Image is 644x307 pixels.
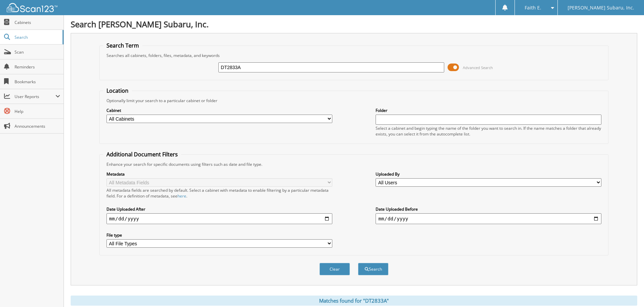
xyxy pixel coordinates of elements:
[71,19,637,30] h1: Search [PERSON_NAME] Subaru, Inc.
[15,49,60,55] span: Scan
[15,20,60,25] span: Cabinets
[15,64,60,70] span: Reminders
[106,171,332,177] label: Metadata
[106,213,332,224] input: start
[15,109,60,114] span: Help
[71,296,637,306] div: Matches found for "DT2833A"
[106,232,332,238] label: File type
[376,171,601,177] label: Uploaded By
[15,79,60,85] span: Bookmarks
[106,206,332,212] label: Date Uploaded After
[103,161,605,167] div: Enhance your search for specific documents using filters such as date and file type.
[177,193,186,199] a: here
[15,34,59,40] span: Search
[7,3,57,12] img: scan123-logo-white.svg
[106,187,332,199] div: All metadata fields are searched by default. Select a cabinet with metadata to enable filtering b...
[376,206,601,212] label: Date Uploaded Before
[376,108,601,113] label: Folder
[463,65,493,70] span: Advanced Search
[525,6,541,10] span: Faith E.
[103,53,605,58] div: Searches all cabinets, folders, files, metadata, and keywords
[103,98,605,103] div: Optionally limit your search to a particular cabinet or folder
[103,87,132,94] legend: Location
[103,42,142,49] legend: Search Term
[358,263,388,275] button: Search
[15,123,60,129] span: Announcements
[15,94,55,99] span: User Reports
[568,6,634,10] span: [PERSON_NAME] Subaru, Inc.
[106,108,332,113] label: Cabinet
[103,151,181,158] legend: Additional Document Filters
[376,213,601,224] input: end
[319,263,350,275] button: Clear
[376,125,601,137] div: Select a cabinet and begin typing the name of the folder you want to search in. If the name match...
